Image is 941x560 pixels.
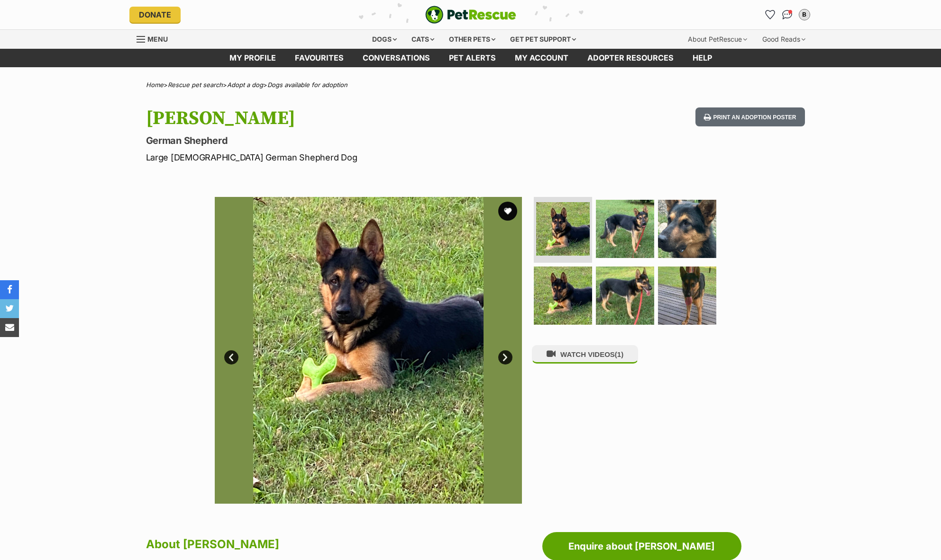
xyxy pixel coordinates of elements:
img: Photo of Malcolm [658,267,716,325]
button: favourite [498,202,517,221]
a: Adopter resources [578,49,683,67]
div: About PetRescue [681,30,754,49]
img: Photo of Malcolm [658,200,716,258]
a: Menu [137,30,174,47]
span: Menu [147,35,168,43]
div: Other pets [442,30,502,49]
h2: About [PERSON_NAME] [146,534,538,555]
div: Get pet support [503,30,583,49]
div: B [800,10,809,19]
img: chat-41dd97257d64d25036548639549fe6c8038ab92f7586957e7f3b1b290dea8141.svg [782,10,792,19]
button: Print an adoption poster [695,107,804,127]
h1: [PERSON_NAME] [146,107,547,129]
a: Adopt a dog [227,81,263,89]
img: Photo of Malcolm [536,202,590,256]
a: Favourites [763,7,778,22]
a: Prev [224,350,238,364]
p: German Shepherd [146,134,547,147]
a: Donate [129,7,181,23]
button: WATCH VIDEOS(1) [532,345,638,364]
a: Pet alerts [439,49,505,67]
a: Conversations [780,7,795,22]
a: My profile [220,49,285,67]
a: Rescue pet search [168,81,223,89]
a: Help [683,49,722,67]
a: PetRescue [425,6,516,24]
img: logo-e224e6f780fb5917bec1dbf3a21bbac754714ae5b6737aabdf751b685950b380.svg [425,6,516,24]
a: Home [146,81,164,89]
img: Photo of Malcolm [534,267,592,325]
div: > > > [122,81,819,89]
p: Large [DEMOGRAPHIC_DATA] German Shepherd Dog [146,151,547,164]
a: conversations [353,49,439,67]
div: Dogs [365,30,403,49]
img: Photo of Malcolm [596,267,654,325]
a: My account [505,49,578,67]
a: Next [498,350,512,364]
div: Good Reads [756,30,812,49]
span: (1) [615,350,623,358]
ul: Account quick links [763,7,812,22]
img: Photo of Malcolm [215,197,522,504]
a: Favourites [285,49,353,67]
button: My account [797,7,812,22]
div: Cats [405,30,441,49]
img: Photo of Malcolm [596,200,654,258]
a: Dogs available for adoption [267,81,347,89]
